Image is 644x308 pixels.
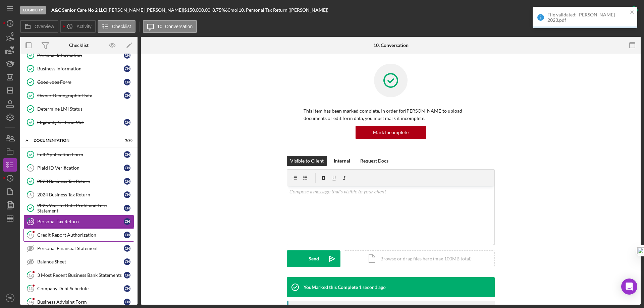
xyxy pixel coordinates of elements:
[599,3,641,17] button: Complete
[373,43,409,48] div: 10. Conversation
[37,219,124,224] div: Personal Tax Return
[630,9,635,16] button: close
[124,92,130,99] div: C N
[304,107,478,122] p: This item has been marked complete. In order for [PERSON_NAME] to upload documents or edit form d...
[37,53,124,58] div: Personal Information
[23,102,134,116] a: Determine LMI Status
[124,151,130,158] div: C N
[309,250,319,267] div: Send
[124,119,130,126] div: C N
[37,66,124,71] div: Business Information
[37,299,124,305] div: Business Advising Form
[23,215,134,228] a: 10Personal Tax ReturnCN
[29,300,33,304] tspan: 14
[20,6,46,14] div: Eligibility
[124,165,130,171] div: C N
[37,106,134,112] div: Determine LMI Status
[23,228,134,242] a: 11Credit Report AuthorizationCN
[124,272,130,279] div: C N
[37,79,124,85] div: Good Jobs Form
[124,299,130,305] div: C N
[37,192,124,197] div: 2024 Business Tax Return
[373,126,409,139] div: Mark Incomplete
[51,7,106,13] b: A&C Senior Care No 2 LLC
[69,43,89,48] div: Checklist
[605,3,626,17] div: Complete
[98,20,136,33] button: Checklist
[547,12,628,23] div: File validated: [PERSON_NAME] 2023.pdf
[37,152,124,157] div: Full Application Form
[29,219,33,224] tspan: 10
[37,93,124,98] div: Owner Demographic Data
[124,245,130,252] div: C N
[359,285,386,290] time: 2025-08-14 16:44
[30,166,32,170] tspan: 6
[287,250,340,267] button: Send
[124,191,130,198] div: C N
[124,232,130,238] div: C N
[29,233,33,237] tspan: 11
[23,242,134,255] a: Personal Financial StatementCN
[124,65,130,72] div: C N
[37,272,124,278] div: 3 Most Recent Business Bank Statements
[120,138,132,142] div: 3 / 20
[287,156,327,166] button: Visible to Client
[124,205,130,211] div: C N
[107,7,184,13] div: [PERSON_NAME] [PERSON_NAME] |
[357,156,392,166] button: Request Docs
[23,255,134,268] a: Balance SheetCN
[23,89,134,102] a: Owner Demographic DataCN
[34,138,116,142] div: Documentation
[23,116,134,129] a: Eligibility Criteria MetCN
[330,156,354,166] button: Internal
[29,286,33,291] tspan: 13
[23,75,134,89] a: Good Jobs FormCN
[124,218,130,225] div: C N
[37,120,124,125] div: Eligibility Criteria Met
[76,24,91,29] label: Activity
[124,79,130,85] div: C N
[37,246,124,251] div: Personal Financial Statement
[23,148,134,161] a: Full Application FormCN
[184,7,212,13] div: $150,000.00
[23,161,134,175] a: 6Plaid ID VerificationCN
[124,178,130,185] div: C N
[20,20,58,33] button: Overview
[334,156,350,166] div: Internal
[30,192,32,197] tspan: 8
[112,24,131,29] label: Checklist
[124,258,130,265] div: C N
[51,7,107,13] div: |
[37,259,124,264] div: Balance Sheet
[143,20,197,33] button: 10. Conversation
[23,62,134,75] a: Business InformationCN
[157,24,193,29] label: 10. Conversation
[124,285,130,292] div: C N
[225,7,237,13] div: 60 mo
[290,156,324,166] div: Visible to Client
[3,291,17,305] button: RK
[360,156,388,166] div: Request Docs
[304,285,358,290] div: You Marked this Complete
[621,279,637,295] div: Open Intercom Messenger
[23,175,134,188] a: 2023 Business Tax ReturnCN
[37,203,124,213] div: 2025 Year to Date Profit and Loss Statement
[23,49,134,62] a: Personal InformationCN
[23,188,134,201] a: 82024 Business Tax ReturnCN
[356,126,426,139] button: Mark Incomplete
[37,286,124,291] div: Company Debt Schedule
[37,165,124,171] div: Plaid ID Verification
[8,296,12,300] text: RK
[35,24,54,29] label: Overview
[212,7,225,13] div: 8.75 %
[23,201,134,215] a: 2025 Year to Date Profit and Loss StatementCN
[29,273,33,277] tspan: 12
[124,52,130,59] div: C N
[237,7,328,13] div: | 10. Personal Tax Return ([PERSON_NAME])
[37,179,124,184] div: 2023 Business Tax Return
[23,268,134,282] a: 123 Most Recent Business Bank StatementsCN
[37,232,124,238] div: Credit Report Authorization
[60,20,96,33] button: Activity
[23,282,134,295] a: 13Company Debt ScheduleCN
